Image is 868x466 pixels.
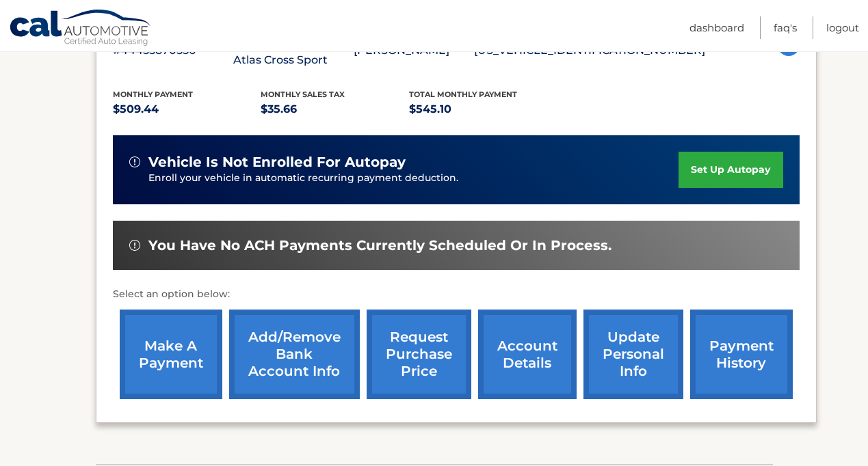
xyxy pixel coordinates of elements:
a: account details [478,310,577,399]
a: Logout [826,16,859,39]
span: vehicle is not enrolled for autopay [148,154,406,171]
span: Monthly Payment [113,90,193,99]
img: alert-white.svg [129,240,140,251]
img: alert-white.svg [129,156,140,167]
a: set up autopay [679,152,782,188]
a: Cal Automotive [9,9,153,49]
p: $545.10 [409,100,557,119]
span: Monthly sales Tax [261,90,345,99]
span: You have no ACH payments currently scheduled or in process. [148,237,611,254]
a: FAQ's [774,16,797,39]
a: request purchase price [367,310,471,399]
span: Total Monthly Payment [409,90,517,99]
p: $509.44 [113,100,261,119]
a: Dashboard [689,16,744,39]
p: $35.66 [261,100,409,119]
a: make a payment [120,310,222,399]
a: Add/Remove bank account info [229,310,360,399]
a: update personal info [583,310,683,399]
p: Enroll your vehicle in automatic recurring payment deduction. [148,171,679,186]
p: Select an option below: [113,286,800,303]
a: payment history [690,310,793,399]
